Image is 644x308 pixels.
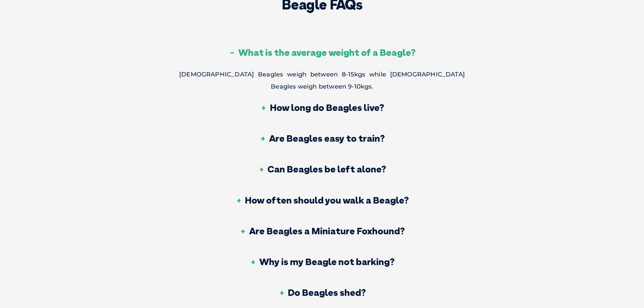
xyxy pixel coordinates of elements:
h3: How often should you walk a Beagle? [235,195,409,205]
p: [DEMOGRAPHIC_DATA] Beagles weigh between 8-15kgs while [DEMOGRAPHIC_DATA] Beagles weigh between 9... [179,68,465,93]
h3: How long do Beagles live? [260,103,384,112]
h3: Are Beagles a Miniature Foxhound? [240,226,405,236]
h3: Are Beagles easy to train? [260,134,385,143]
h3: Can Beagles be left alone? [258,164,386,174]
h3: Why is my Beagle not barking? [250,257,395,266]
h3: What is the average weight of a Beagle? [229,48,415,57]
h3: Do Beagles shed? [278,288,366,297]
